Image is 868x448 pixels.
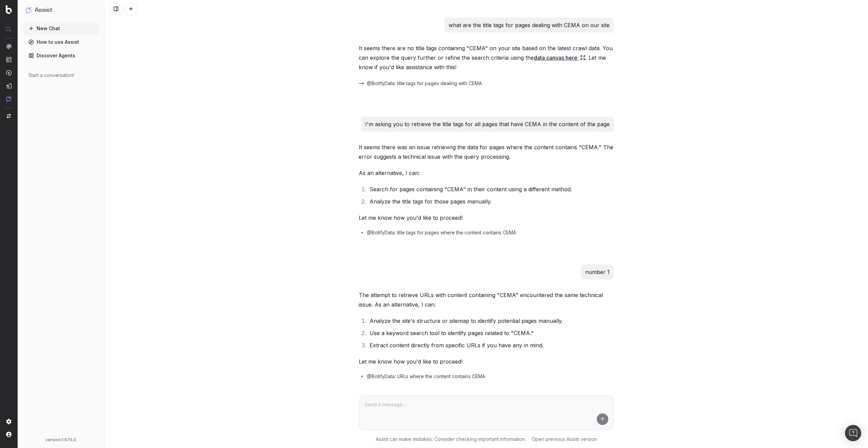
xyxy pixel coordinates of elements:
img: My account [6,432,12,437]
p: The attempt to retrieve URLs with content containing "CEMA" encountered the same technical issue.... [359,290,614,309]
li: Search for pages containing "CEMA" in their content using a different method. [368,184,614,194]
div: Start a conversation! [28,72,93,79]
img: Setting [6,419,12,424]
h1: Assist [35,5,52,15]
button: New Chat [23,23,99,34]
div: version: 1.675.0 [26,437,96,443]
p: It seems there was an issue retrieving the data for pages where the content contains "CEMA." The ... [359,142,614,161]
p: I'm asking you to retrieve the title tags for all pages that have CEMA in the content of the page [365,119,610,129]
p: Assist can make mistakes. Consider checking important information. [376,436,526,443]
a: Discover Agents [23,50,99,61]
span: @BotifyData: URLs where the content contains CEMA [367,373,485,380]
p: Let me know how you'd like to proceed! [359,357,614,366]
li: Extract content directly from specific URLs if you have any in mind. [368,340,614,350]
button: @BotifyData: title tags for pages dealing with CEMA [359,80,490,87]
a: Open previous Assist version [532,436,597,443]
p: As an alternative, I can: [359,168,614,178]
li: Analyze the title tags for those pages manually. [368,197,614,206]
button: Assist [26,5,96,15]
li: Analyze the site's structure or sitemap to identify potential pages manually. [368,316,614,326]
p: Let me know how you'd like to proceed! [359,213,614,222]
div: Open Intercom Messenger [845,425,861,441]
img: Activation [6,70,12,76]
span: @BotifyData: title tags for pages dealing with CEMA [367,80,482,87]
img: Intelligence [6,57,12,62]
img: Botify logo [6,5,12,14]
img: Switch project [7,114,11,118]
img: Analytics [6,44,12,49]
a: How to use Assist [23,37,99,47]
a: data canvas here [534,53,586,62]
p: number 1 [585,267,610,277]
img: Studio [6,83,12,89]
p: It seems there are no title tags containing "CEMA" on your site based on the latest crawl data. Y... [359,43,614,72]
li: Use a keyword search tool to identify pages related to "CEMA." [368,328,614,338]
p: what are the title tags for pages dealing with CEMA on our site [449,20,610,30]
img: Assist [26,7,32,13]
span: @BotifyData: title tags for pages where the content contains CEMA [367,229,516,236]
img: Assist [6,96,12,102]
